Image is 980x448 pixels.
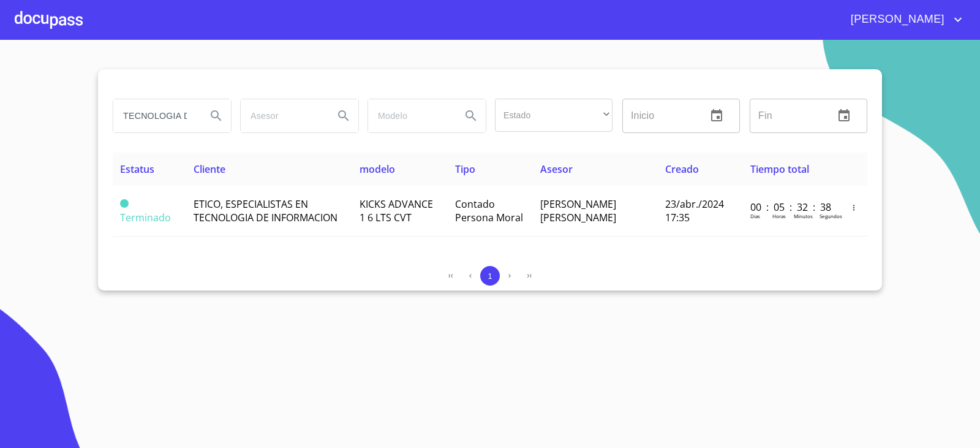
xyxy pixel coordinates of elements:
[329,101,358,131] button: Search
[455,162,475,176] span: Tipo
[540,197,616,224] span: [PERSON_NAME] [PERSON_NAME]
[750,213,760,219] p: Dias
[665,162,699,176] span: Creado
[794,213,813,219] p: Minutos
[665,197,724,224] span: 23/abr./2024 17:35
[540,162,573,176] span: Asesor
[772,213,786,219] p: Horas
[455,197,523,224] span: Contado Persona Moral
[202,101,231,131] button: Search
[480,266,500,286] button: 1
[368,99,451,132] input: search
[488,271,492,281] span: 1
[194,197,337,224] span: ETICO, ESPECIALISTAS EN TECNOLOGIA DE INFORMACION
[194,162,225,176] span: Cliente
[120,162,154,176] span: Estatus
[750,200,833,214] p: 00 : 05 : 32 : 38
[750,162,809,176] span: Tiempo total
[456,101,486,131] button: Search
[120,211,171,224] span: Terminado
[360,162,395,176] span: modelo
[241,99,324,132] input: search
[495,99,612,132] div: ​
[842,10,965,29] button: account of current user
[842,10,951,29] span: [PERSON_NAME]
[113,99,197,132] input: search
[360,197,433,224] span: KICKS ADVANCE 1 6 LTS CVT
[820,213,842,219] p: Segundos
[120,199,129,208] span: Terminado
